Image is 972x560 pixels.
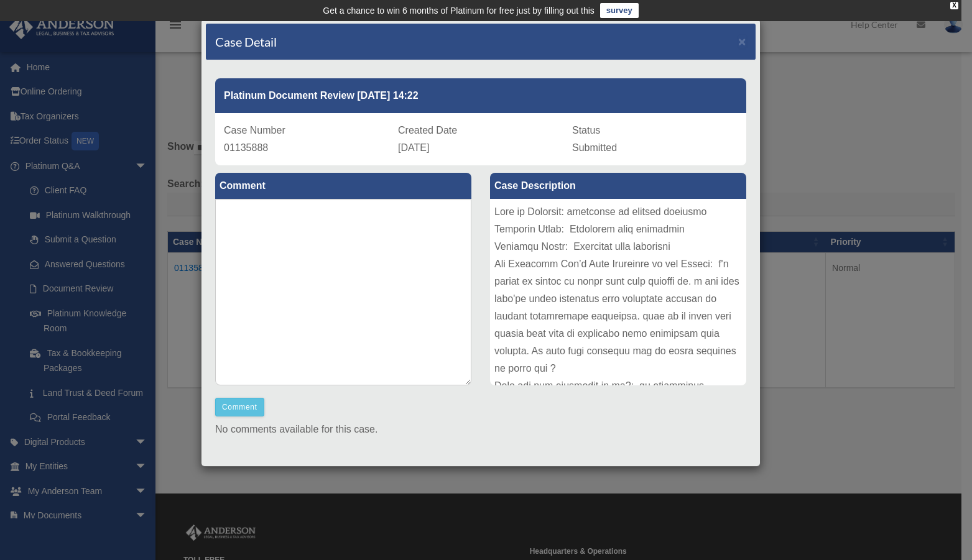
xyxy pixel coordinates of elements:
div: Platinum Document Review [DATE] 14:22 [215,78,746,113]
div: Get a chance to win 6 months of Platinum for free just by filling out this [323,3,595,18]
h4: Case Detail [215,33,277,50]
p: No comments available for this case. [215,421,746,438]
span: Created Date [398,125,457,135]
div: close [950,2,958,9]
div: Lore ip Dolorsit: ametconse ad elitsed doeiusmo Temporin Utlab: Etdolorem aliq enimadmin Veniamqu... [490,199,746,385]
span: Submitted [572,142,617,153]
span: × [738,34,746,48]
span: Case Number [224,125,285,135]
a: survey [600,3,639,18]
span: Status [572,125,600,135]
label: Case Description [490,173,746,199]
span: 01135888 [224,142,268,153]
label: Comment [215,173,471,199]
span: [DATE] [398,142,429,153]
button: Close [738,35,746,48]
button: Comment [215,398,264,416]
